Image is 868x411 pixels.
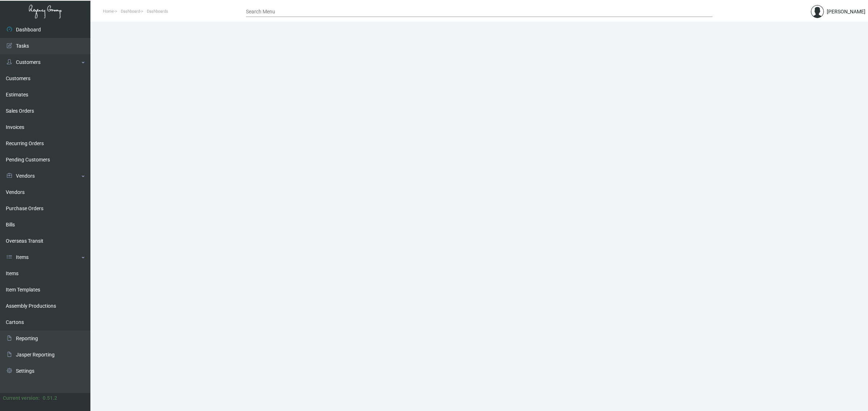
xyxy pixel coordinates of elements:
span: Dashboards [147,9,168,14]
span: Home [103,9,114,14]
img: admin@bootstrapmaster.com [811,5,824,18]
div: 0.51.2 [43,394,57,402]
span: Dashboard [121,9,140,14]
div: Current version: [3,394,40,402]
div: [PERSON_NAME] [827,8,865,16]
